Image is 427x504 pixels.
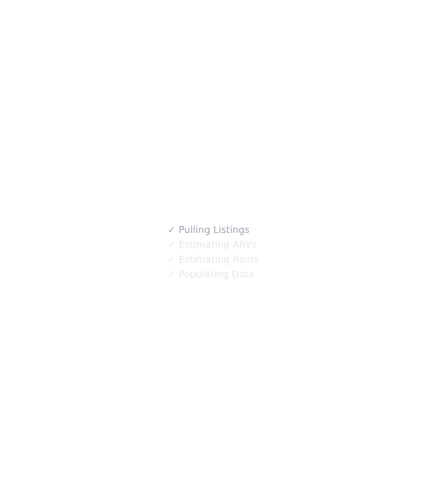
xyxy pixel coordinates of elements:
[168,237,256,252] div: Estimating ARVs
[168,222,249,237] div: Pulling Listings
[168,225,176,235] span: ✓
[168,252,259,267] div: Estimating Rents
[168,269,176,279] span: ✓
[168,239,176,250] span: ✓
[168,254,176,265] span: ✓
[168,267,254,282] div: Populating Data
